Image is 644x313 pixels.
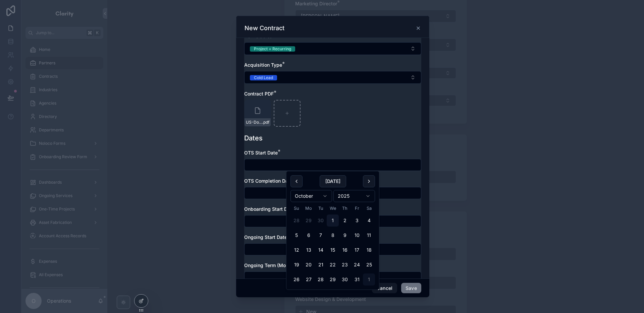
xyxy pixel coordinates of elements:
[372,283,397,294] button: Cancel
[244,133,263,143] h1: Dates
[262,120,269,125] span: .pdf
[351,214,363,227] button: Friday, October 3rd, 2025
[303,214,315,227] button: Monday, September 29th, 2025
[327,214,339,227] button: Today, Wednesday, October 1st, 2025
[244,234,287,240] span: Ongoing Start Date
[290,229,303,241] button: Sunday, October 5th, 2025
[254,46,291,52] div: Project + Recurring
[339,273,351,286] button: Thursday, October 30th, 2025
[303,205,315,212] th: Monday
[303,273,315,286] button: Monday, October 27th, 2025
[363,214,375,227] button: Saturday, October 4th, 2025
[351,259,363,271] button: Friday, October 24th, 2025
[339,229,351,241] button: Thursday, October 9th, 2025
[351,244,363,256] button: Friday, October 17th, 2025
[290,273,303,286] button: Sunday, October 26th, 2025
[244,178,292,184] span: OTS Completion Date
[363,259,375,271] button: Saturday, October 25th, 2025
[339,205,351,212] th: Thursday
[363,244,375,256] button: Saturday, October 18th, 2025
[315,205,327,212] th: Tuesday
[351,229,363,241] button: Friday, October 10th, 2025
[244,42,421,55] button: Select Button
[244,71,421,84] button: Select Button
[315,244,327,256] button: Tuesday, October 14th, 2025
[327,273,339,286] button: Wednesday, October 29th, 2025
[327,259,339,271] button: Wednesday, October 22nd, 2025
[244,91,274,97] span: Contract PDF
[254,75,273,80] div: Cold Lead
[363,273,375,286] button: Saturday, November 1st, 2025
[339,214,351,227] button: Thursday, October 2nd, 2025
[244,206,294,212] span: Onboarding Start Date
[315,273,327,286] button: Tuesday, October 28th, 2025
[290,244,303,256] button: Sunday, October 12th, 2025
[303,244,315,256] button: Monday, October 13th, 2025
[327,229,339,241] button: Wednesday, October 8th, 2025
[315,229,327,241] button: Tuesday, October 7th, 2025
[363,229,375,241] button: Saturday, October 11th, 2025
[290,214,303,227] button: Sunday, September 28th, 2025
[327,205,339,212] th: Wednesday
[351,205,363,212] th: Friday
[401,283,421,294] button: Save
[245,24,284,32] h3: New Contract
[315,259,327,271] button: Tuesday, October 21st, 2025
[351,273,363,286] button: Friday, October 31st, 2025
[339,259,351,271] button: Thursday, October 23rd, 2025
[363,205,375,212] th: Saturday
[320,175,346,187] button: [DATE]
[315,214,327,227] button: Tuesday, September 30th, 2025
[290,205,375,286] table: October 2025
[290,205,303,212] th: Sunday
[303,229,315,241] button: Monday, October 6th, 2025
[244,262,297,268] span: Ongoing Term (Months)
[339,244,351,256] button: Thursday, October 16th, 2025
[303,259,315,271] button: Monday, October 20th, 2025
[244,150,278,155] span: OTS Start Date
[244,62,282,68] span: Acquisition Type
[290,259,303,271] button: Sunday, October 19th, 2025
[327,244,339,256] button: Wednesday, October 15th, 2025
[246,120,262,125] span: US-Door-Service--Outsourced-Marketing-Proposal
